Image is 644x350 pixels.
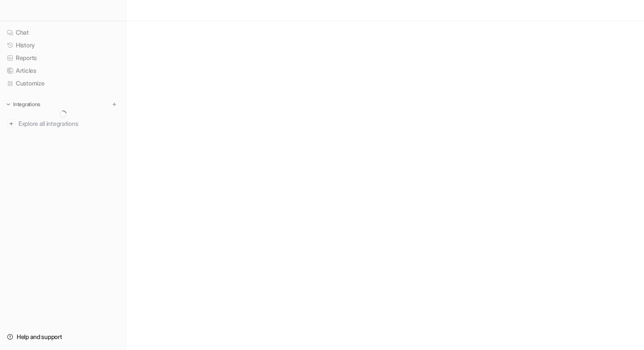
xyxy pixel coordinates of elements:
img: explore all integrations [7,119,16,128]
a: Articles [4,64,122,77]
button: Integrations [4,100,43,109]
a: History [4,39,122,51]
p: Integrations [13,101,40,108]
a: Explore all integrations [4,118,122,130]
span: Explore all integrations [18,117,119,131]
a: Customize [4,77,122,89]
a: Help and support [4,331,122,343]
img: menu_add.svg [111,101,117,107]
img: expand menu [5,101,11,107]
a: Reports [4,52,122,64]
a: Chat [4,26,122,39]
